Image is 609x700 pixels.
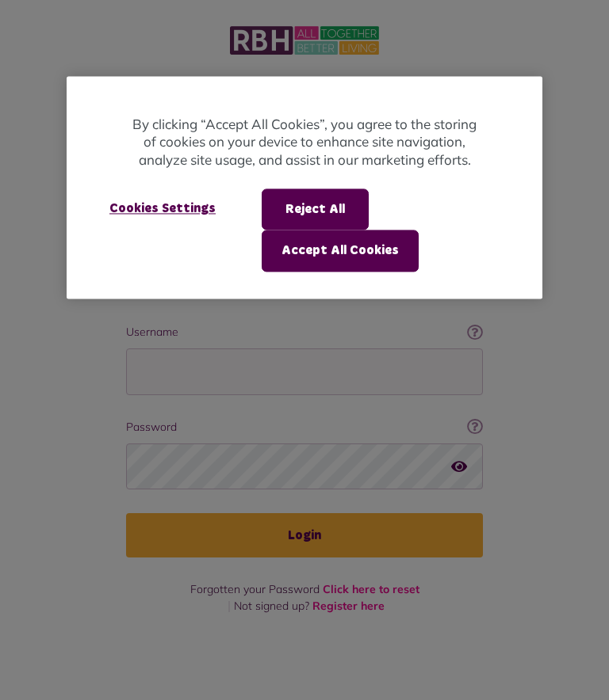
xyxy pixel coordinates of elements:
p: By clicking “Accept All Cookies”, you agree to the storing of cookies on your device to enhance s... [130,116,479,169]
div: Cookie banner [67,76,542,299]
button: Accept All Cookies [262,230,419,272]
button: Reject All [262,189,369,230]
button: Cookies Settings [90,189,235,229]
div: Privacy [67,76,542,299]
